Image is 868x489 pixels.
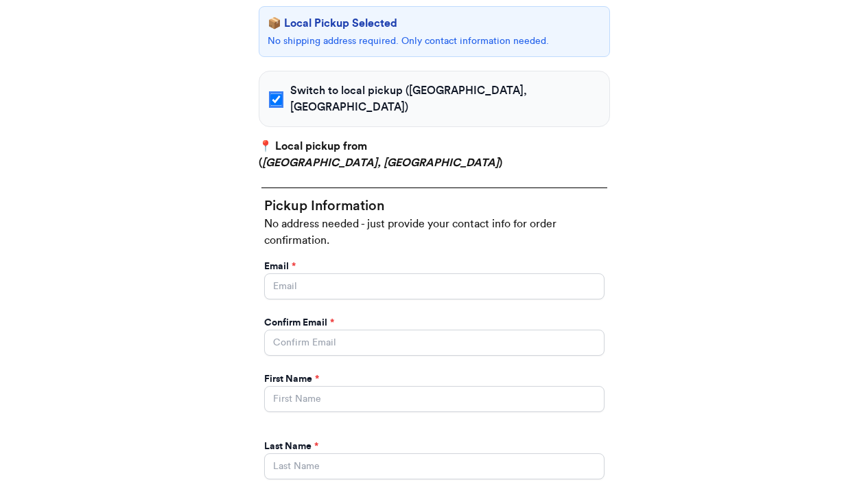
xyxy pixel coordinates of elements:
[264,440,318,453] label: Last Name
[264,216,605,249] p: No address needed - just provide your contact info for order confirmation.
[264,372,319,386] label: First Name
[290,82,598,115] span: Switch to local pickup ([GEOGRAPHIC_DATA], [GEOGRAPHIC_DATA])
[268,15,601,32] p: 📦 Local Pickup Selected
[264,330,605,356] input: Confirm Email
[259,138,610,171] p: 📍 Local pickup from ( )
[264,260,296,273] label: Email
[268,34,601,48] p: No shipping address required. Only contact information needed.
[264,316,334,330] label: Confirm Email
[270,93,282,106] input: Switch to local pickup ([GEOGRAPHIC_DATA], [GEOGRAPHIC_DATA])
[264,453,605,479] input: Last Name
[264,196,605,216] h2: Pickup Information
[262,157,499,168] em: [GEOGRAPHIC_DATA], [GEOGRAPHIC_DATA]
[264,386,605,412] input: First Name
[264,273,605,299] input: Email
